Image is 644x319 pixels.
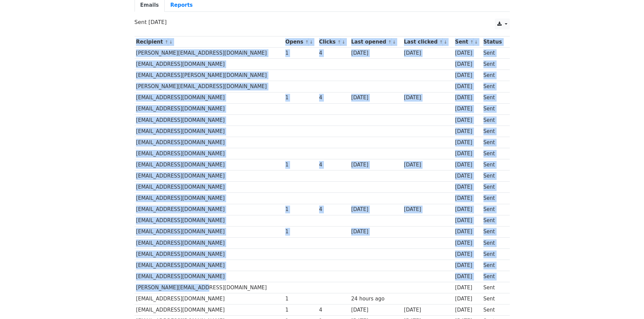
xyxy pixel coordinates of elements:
[482,159,506,170] td: Sent
[135,248,284,260] td: [EMAIL_ADDRESS][DOMAIN_NAME]
[455,116,480,124] div: [DATE]
[135,282,284,293] td: [PERSON_NAME][EMAIL_ADDRESS][DOMAIN_NAME]
[135,260,284,271] td: [EMAIL_ADDRESS][DOMAIN_NAME]
[135,237,284,248] td: [EMAIL_ADDRESS][DOMAIN_NAME]
[482,237,506,248] td: Sent
[455,128,480,135] div: [DATE]
[135,103,284,114] td: [EMAIL_ADDRESS][DOMAIN_NAME]
[482,193,506,204] td: Sent
[388,39,392,45] a: ↑
[453,36,482,48] th: Sent
[135,48,284,59] td: [PERSON_NAME][EMAIL_ADDRESS][DOMAIN_NAME]
[455,206,480,213] div: [DATE]
[285,295,316,303] div: 1
[482,304,506,316] td: Sent
[135,182,284,193] td: [EMAIL_ADDRESS][DOMAIN_NAME]
[351,306,401,314] div: [DATE]
[455,105,480,113] div: [DATE]
[135,226,284,237] td: [EMAIL_ADDRESS][DOMAIN_NAME]
[135,215,284,226] td: [EMAIL_ADDRESS][DOMAIN_NAME]
[135,137,284,148] td: [EMAIL_ADDRESS][DOMAIN_NAME]
[404,161,452,169] div: [DATE]
[455,49,480,57] div: [DATE]
[135,70,284,81] td: [EMAIL_ADDRESS][PERSON_NAME][DOMAIN_NAME]
[482,204,506,215] td: Sent
[135,170,284,182] td: [EMAIL_ADDRESS][DOMAIN_NAME]
[482,36,506,48] th: Status
[482,137,506,148] td: Sent
[455,306,480,314] div: [DATE]
[455,94,480,102] div: [DATE]
[317,36,350,48] th: Clicks
[455,284,480,292] div: [DATE]
[482,148,506,159] td: Sent
[135,204,284,215] td: [EMAIL_ADDRESS][DOMAIN_NAME]
[351,161,401,169] div: [DATE]
[135,114,284,126] td: [EMAIL_ADDRESS][DOMAIN_NAME]
[285,206,316,213] div: 1
[319,49,348,57] div: 4
[135,193,284,204] td: [EMAIL_ADDRESS][DOMAIN_NAME]
[482,92,506,103] td: Sent
[482,226,506,237] td: Sent
[455,273,480,281] div: [DATE]
[135,293,284,304] td: [EMAIL_ADDRESS][DOMAIN_NAME]
[444,39,447,45] a: ↓
[402,36,453,48] th: Last clicked
[482,126,506,137] td: Sent
[284,36,317,48] th: Opens
[610,287,644,319] div: 聊天小工具
[455,239,480,247] div: [DATE]
[135,159,284,170] td: [EMAIL_ADDRESS][DOMAIN_NAME]
[319,161,348,169] div: 4
[482,48,506,59] td: Sent
[351,94,401,102] div: [DATE]
[482,282,506,293] td: Sent
[455,250,480,258] div: [DATE]
[455,161,480,169] div: [DATE]
[319,94,348,102] div: 4
[455,194,480,202] div: [DATE]
[285,94,316,102] div: 1
[351,49,401,57] div: [DATE]
[135,36,284,48] th: Recipient
[482,182,506,193] td: Sent
[455,217,480,224] div: [DATE]
[165,39,168,45] a: ↑
[342,39,345,45] a: ↓
[135,92,284,103] td: [EMAIL_ADDRESS][DOMAIN_NAME]
[285,306,316,314] div: 1
[470,39,474,45] a: ↑
[455,83,480,90] div: [DATE]
[455,150,480,158] div: [DATE]
[455,228,480,236] div: [DATE]
[169,39,173,45] a: ↓
[404,206,452,213] div: [DATE]
[351,206,401,213] div: [DATE]
[309,39,313,45] a: ↓
[305,39,309,45] a: ↑
[285,49,316,57] div: 1
[482,81,506,92] td: Sent
[135,126,284,137] td: [EMAIL_ADDRESS][DOMAIN_NAME]
[482,271,506,282] td: Sent
[455,139,480,147] div: [DATE]
[135,304,284,316] td: [EMAIL_ADDRESS][DOMAIN_NAME]
[135,81,284,92] td: [PERSON_NAME][EMAIL_ADDRESS][DOMAIN_NAME]
[455,172,480,180] div: [DATE]
[455,262,480,269] div: [DATE]
[351,295,401,303] div: 24 hours ago
[135,19,510,26] p: Sent [DATE]
[404,49,452,57] div: [DATE]
[285,228,316,236] div: 1
[135,271,284,282] td: [EMAIL_ADDRESS][DOMAIN_NAME]
[351,228,401,236] div: [DATE]
[337,39,341,45] a: ↑
[482,114,506,126] td: Sent
[439,39,443,45] a: ↑
[319,206,348,213] div: 4
[482,103,506,114] td: Sent
[482,170,506,182] td: Sent
[350,36,402,48] th: Last opened
[404,306,452,314] div: [DATE]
